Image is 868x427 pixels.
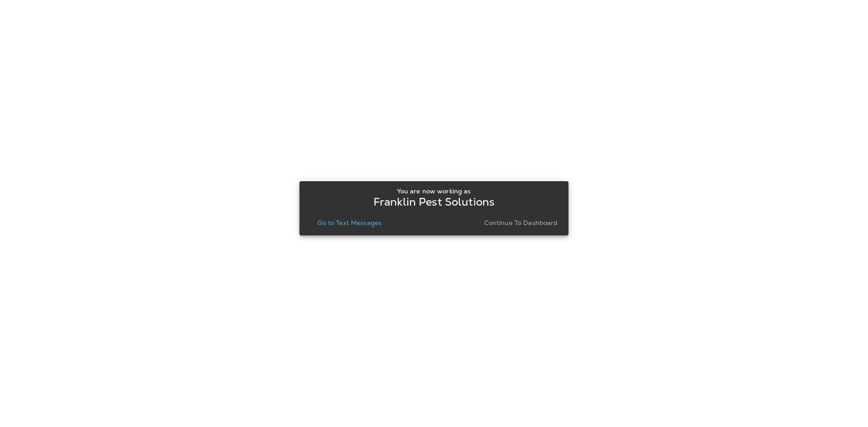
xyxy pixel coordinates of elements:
p: Franklin Pest Solutions [373,198,495,206]
p: Go to Text Messages [317,219,382,226]
button: Continue to Dashboard [481,216,561,229]
button: Go to Text Messages [314,216,385,229]
p: You are now working as [397,188,471,195]
p: Continue to Dashboard [484,219,558,226]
